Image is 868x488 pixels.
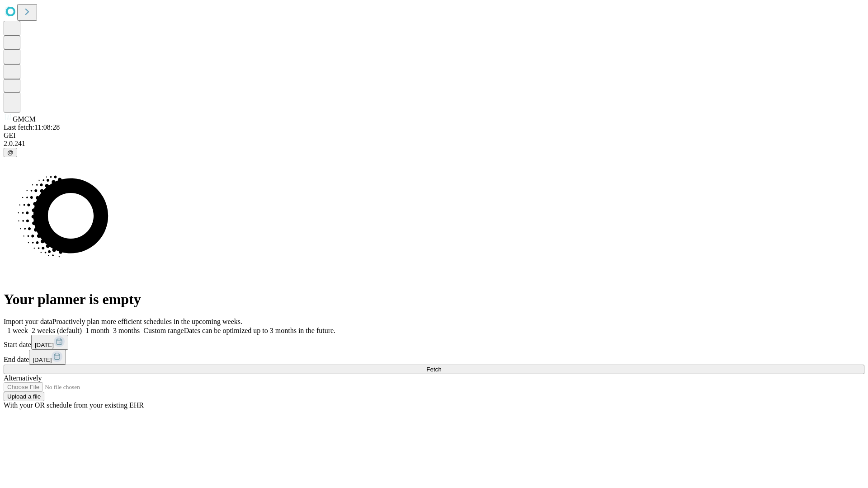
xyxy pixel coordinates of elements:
[13,115,36,123] span: GMCM
[4,365,864,374] button: Fetch
[32,327,82,334] span: 2 weeks (default)
[4,291,864,308] h1: Your planner is empty
[143,327,184,334] span: Custom range
[4,401,144,409] span: With your OR schedule from your existing EHR
[7,327,28,334] span: 1 week
[4,350,864,365] div: End date
[31,335,68,350] button: [DATE]
[426,366,441,373] span: Fetch
[4,131,864,140] div: GEI
[4,148,17,157] button: @
[4,140,864,148] div: 2.0.241
[35,342,54,348] span: [DATE]
[4,392,44,401] button: Upload a file
[7,149,14,156] span: @
[29,350,66,365] button: [DATE]
[4,318,52,325] span: Import your data
[85,327,109,334] span: 1 month
[52,318,242,325] span: Proactively plan more efficient schedules in the upcoming weeks.
[33,357,52,363] span: [DATE]
[113,327,140,334] span: 3 months
[4,374,42,382] span: Alternatively
[4,335,864,350] div: Start date
[184,327,335,334] span: Dates can be optimized up to 3 months in the future.
[4,123,60,131] span: Last fetch: 11:08:28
